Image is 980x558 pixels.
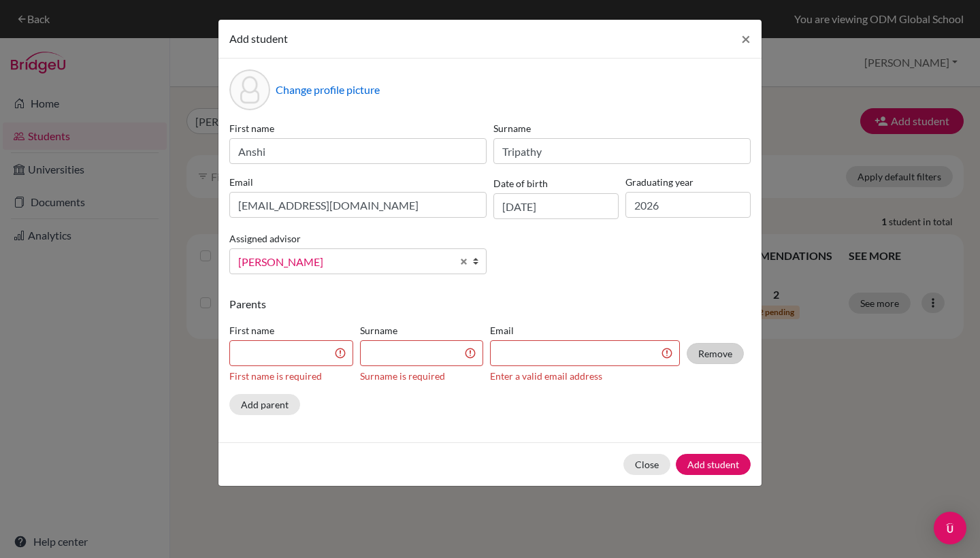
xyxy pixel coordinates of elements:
[229,69,270,110] div: Profile picture
[676,454,751,475] button: Add student
[229,175,487,189] label: Email
[229,296,751,312] p: Parents
[493,176,548,191] label: Date of birth
[360,323,484,338] label: Surname
[490,369,680,383] div: Enter a valid email address
[229,394,300,415] button: Add parent
[741,29,751,48] span: ×
[229,323,353,338] label: First name
[229,121,487,135] label: First name
[625,175,751,189] label: Graduating year
[493,193,619,219] input: dd/mm/yyyy
[934,512,966,544] div: Open Intercom Messenger
[623,454,670,475] button: Close
[229,369,353,383] div: First name is required
[229,231,301,246] label: Assigned advisor
[730,20,762,58] button: Close
[490,323,680,338] label: Email
[229,32,288,45] span: Add student
[493,121,751,135] label: Surname
[687,343,744,364] button: Remove
[238,253,452,271] span: [PERSON_NAME]
[360,369,484,383] div: Surname is required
